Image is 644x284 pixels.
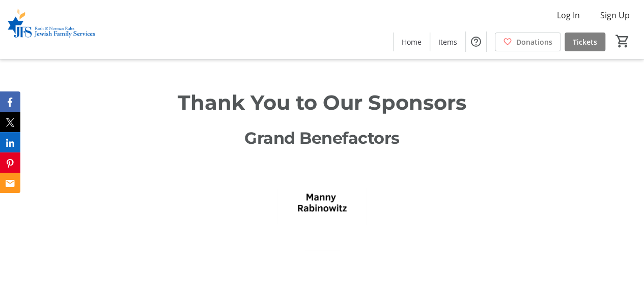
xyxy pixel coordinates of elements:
[274,159,370,254] img: logo
[6,4,97,55] img: Ruth & Norman Rales Jewish Family Services's Logo
[430,33,465,51] a: Items
[592,7,638,23] button: Sign Up
[549,7,588,23] button: Log In
[516,37,552,47] span: Donations
[565,33,605,51] a: Tickets
[557,9,580,21] span: Log In
[613,32,632,50] button: Cart
[114,87,530,118] p: Thank You to Our Sponsors
[466,31,486,52] button: Help
[394,33,430,51] a: Home
[438,37,457,47] span: Items
[600,9,630,21] span: Sign Up
[402,37,422,47] span: Home
[573,37,597,47] span: Tickets
[495,33,561,51] a: Donations
[114,126,530,150] p: Grand Benefactors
